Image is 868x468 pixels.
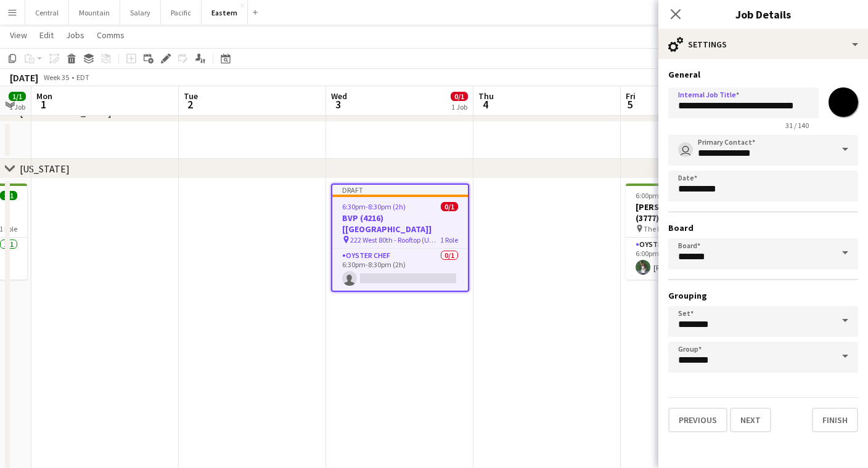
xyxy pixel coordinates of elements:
[35,27,59,43] a: Edit
[440,235,458,244] span: 1 Role
[644,224,684,233] span: The Foundry
[329,97,347,111] span: 3
[451,92,468,101] span: 0/1
[202,1,248,25] button: Eastern
[776,121,819,130] span: 31 / 140
[161,1,202,25] button: Pacific
[624,97,636,111] span: 5
[35,97,52,111] span: 1
[626,238,764,280] app-card-role: Oyster Chef1/16:00pm-7:00pm (1h)[PERSON_NAME]
[626,201,764,224] h3: [PERSON_NAME] Events (3777) [[GEOGRAPHIC_DATA]]
[9,92,26,101] span: 1/1
[658,30,868,59] div: Settings
[20,163,70,175] div: [US_STATE]
[69,1,120,25] button: Mountain
[332,249,468,291] app-card-role: Oyster Chef0/16:30pm-8:30pm (2h)
[668,290,858,301] h3: Grouping
[626,91,636,102] span: Fri
[730,408,771,432] button: Next
[441,202,458,211] span: 0/1
[812,408,858,432] button: Finish
[350,235,440,244] span: 222 West 80th - Rooftop (UWS)
[97,30,125,41] span: Comms
[331,184,469,292] app-job-card: Draft6:30pm-8:30pm (2h)0/1BVP (4216) [[GEOGRAPHIC_DATA]] 222 West 80th - Rooftop (UWS)1 RoleOyste...
[92,27,129,43] a: Comms
[332,212,468,235] h3: BVP (4216) [[GEOGRAPHIC_DATA]]
[451,102,467,111] div: 1 Job
[668,69,858,80] h3: General
[61,27,89,43] a: Jobs
[478,91,494,102] span: Thu
[184,91,198,102] span: Tue
[5,27,32,43] a: View
[10,71,38,84] div: [DATE]
[477,97,494,111] span: 4
[36,91,52,102] span: Mon
[332,185,468,195] div: Draft
[636,191,699,200] span: 6:00pm-7:00pm (1h)
[668,222,858,233] h3: Board
[182,97,198,111] span: 2
[9,102,25,111] div: 1 Job
[658,6,868,22] h3: Job Details
[342,202,406,211] span: 6:30pm-8:30pm (2h)
[39,30,54,41] span: Edit
[626,184,764,280] app-job-card: 6:00pm-7:00pm (1h)1/1[PERSON_NAME] Events (3777) [[GEOGRAPHIC_DATA]] The Foundry1 RoleOyster Chef...
[120,1,161,25] button: Salary
[41,73,72,82] span: Week 35
[331,91,347,102] span: Wed
[76,73,89,82] div: EDT
[25,1,69,25] button: Central
[10,30,27,41] span: View
[66,30,84,41] span: Jobs
[668,408,727,432] button: Previous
